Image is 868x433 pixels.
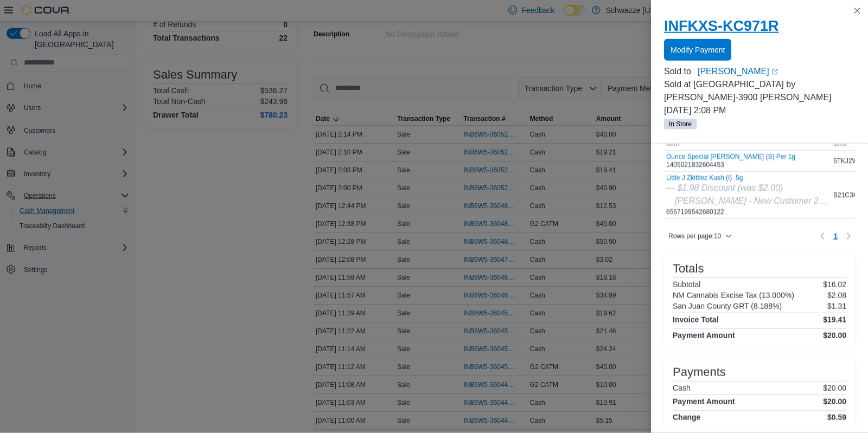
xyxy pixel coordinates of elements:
[666,174,829,216] div: 6567199542680122
[833,139,847,148] span: SKU
[664,65,695,78] div: Sold to
[666,153,795,160] button: Ounce Special [PERSON_NAME] (S) Per 1g
[827,413,846,422] h4: $0.59
[669,119,692,129] span: In Store
[833,231,838,242] span: 1
[666,174,829,182] button: Little J Zkittlez Kush (I) .5g
[666,139,680,148] span: Item
[827,302,846,311] p: $1.31
[851,4,864,17] button: Close this dialog
[664,119,697,130] span: In Store
[673,397,735,406] h4: Payment Amount
[673,262,704,275] h3: Totals
[673,280,700,289] h6: Subtotal
[833,157,866,165] span: 5TKJ2W4D
[833,191,865,199] span: B21C3KV5
[673,331,735,340] h4: Payment Amount
[823,384,846,392] p: $20.00
[698,65,855,78] a: [PERSON_NAME]External link
[673,291,794,300] h6: NM Cannabis Excise Tax (13.000%)
[842,230,855,243] button: Next page
[823,331,846,340] h4: $20.00
[816,228,855,245] nav: Pagination for table: MemoryTable from EuiInMemoryTable
[673,302,782,311] h6: San Juan County GRT (8.188%)
[666,182,829,195] div: — $1.98 Discount (was $2.00)
[823,280,846,289] p: $16.02
[664,17,855,35] h2: INFKXS-KC971R
[673,366,726,379] h3: Payments
[673,315,719,324] h4: Invoice Total
[664,104,855,117] p: [DATE] 2:08 PM
[664,137,831,150] button: Item
[664,230,736,243] button: Rows per page:10
[829,228,842,245] button: Page 1 of 1
[823,315,846,324] h4: $19.41
[666,153,795,169] div: 1405021832604453
[664,39,731,61] button: Modify Payment
[673,384,691,392] h6: Cash
[823,397,846,406] h4: $20.00
[664,78,855,104] p: Sold at [GEOGRAPHIC_DATA] by [PERSON_NAME]-3900 [PERSON_NAME]
[771,69,778,75] svg: External link
[816,230,829,243] button: Previous page
[668,232,721,241] span: Rows per page : 10
[827,291,846,300] p: $2.08
[673,413,700,422] h4: Change
[829,228,842,245] ul: Pagination for table: MemoryTable from EuiInMemoryTable
[671,44,725,55] span: Modify Payment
